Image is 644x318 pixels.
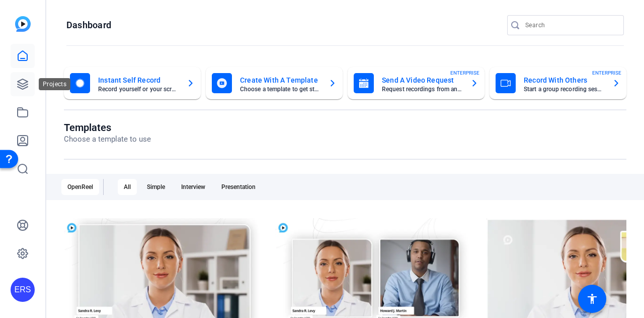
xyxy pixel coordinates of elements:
h1: Templates [64,121,151,134]
p: Choose a template to use [64,134,151,145]
mat-card-subtitle: Request recordings from anyone, anywhere [382,86,462,92]
mat-card-title: Instant Self Record [98,74,179,86]
div: Presentation [215,179,262,195]
button: Instant Self RecordRecord yourself or your screen [64,67,201,99]
button: Record With OthersStart a group recording sessionENTERPRISE [490,67,626,99]
img: blue-gradient.svg [15,16,31,32]
span: ENTERPRISE [450,69,479,77]
div: Simple [141,179,171,195]
div: OpenReel [61,179,99,195]
button: Create With A TemplateChoose a template to get started [206,67,343,99]
mat-icon: accessibility [586,293,598,305]
mat-card-subtitle: Choose a template to get started [240,86,320,92]
button: Send A Video RequestRequest recordings from anyone, anywhereENTERPRISE [348,67,485,99]
mat-card-subtitle: Record yourself or your screen [98,86,179,92]
div: Projects [39,78,70,90]
div: All [118,179,137,195]
input: Search [525,19,616,31]
span: ENTERPRISE [592,69,621,77]
mat-card-title: Create With A Template [240,74,320,86]
mat-card-title: Send A Video Request [382,74,462,86]
h1: Dashboard [66,19,111,31]
div: Interview [175,179,211,195]
mat-card-title: Record With Others [524,74,604,86]
mat-card-subtitle: Start a group recording session [524,86,604,92]
div: ERS [11,278,35,302]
